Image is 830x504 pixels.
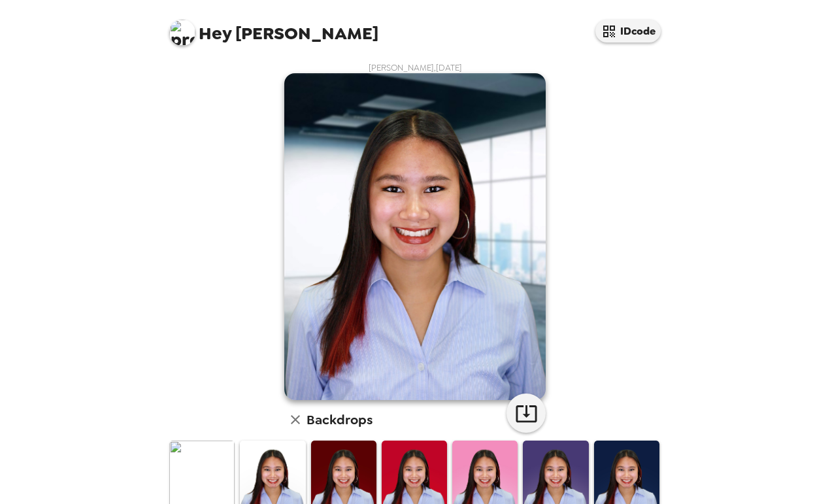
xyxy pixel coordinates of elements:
[169,20,195,46] img: profile pic
[595,20,661,42] button: IDcode
[199,22,231,45] span: Hey
[307,409,373,430] h6: Backdrops
[169,13,378,42] span: [PERSON_NAME]
[284,73,546,400] img: user
[369,62,462,73] span: [PERSON_NAME] , [DATE]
